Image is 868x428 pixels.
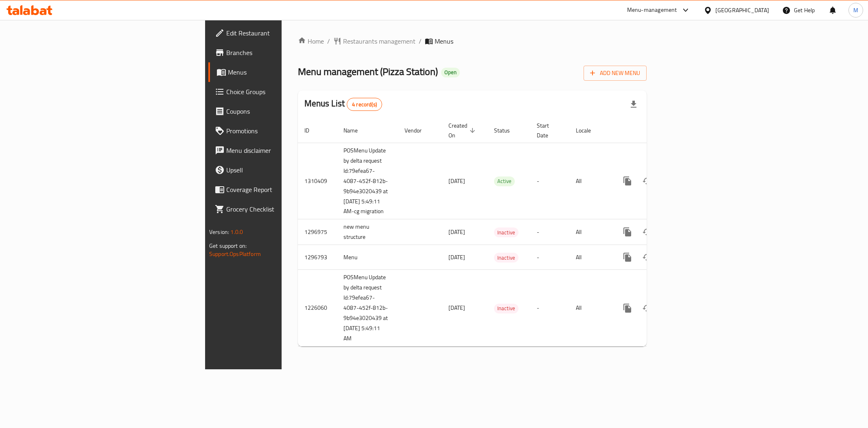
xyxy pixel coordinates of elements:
td: All [569,245,611,270]
div: Open [441,68,460,77]
span: [DATE] [448,176,465,186]
span: Created On [448,121,478,140]
span: M [853,6,858,15]
td: - [530,219,569,245]
button: more [618,222,637,242]
td: Menu [337,245,398,270]
span: Promotions [226,126,343,136]
td: All [569,143,611,219]
span: Menu disclaimer [226,146,343,155]
button: more [618,298,637,318]
span: Get support on: [209,240,247,251]
span: Menu management ( Pizza Station ) [298,62,438,81]
li: / [419,36,422,46]
a: Coupons [208,101,350,121]
span: Status [494,126,520,135]
a: Choice Groups [208,82,350,101]
button: Change Status [637,298,657,318]
span: Choice Groups [226,87,343,97]
a: Branches [208,43,350,62]
button: Change Status [637,222,657,242]
a: Grocery Checklist [208,199,350,219]
a: Edit Restaurant [208,23,350,43]
button: Change Status [637,247,657,267]
span: 1.0.0 [230,227,243,237]
div: Export file [624,95,643,114]
span: Inactive [494,304,518,313]
span: Add New Menu [590,68,640,78]
span: Menus [435,36,453,46]
button: more [618,171,637,191]
a: Menu disclaimer [208,141,350,160]
h2: Menus List [304,97,382,111]
td: new menu structure [337,219,398,245]
td: - [530,143,569,219]
td: POSMenu Update by delta request Id:79efea67-4087-452f-812b-9b94e3020439 at [DATE] 5:49:11 AM [337,270,398,346]
td: All [569,270,611,346]
span: ID [304,126,320,135]
span: Restaurants management [343,36,415,46]
span: Locale [576,126,601,135]
span: Vendor [404,126,432,135]
span: Version: [209,227,229,237]
td: - [530,270,569,346]
button: Change Status [637,171,657,191]
a: Upsell [208,160,350,180]
div: Total records count [347,98,382,111]
nav: breadcrumb [298,36,647,46]
td: - [530,245,569,270]
span: [DATE] [448,302,465,313]
a: Support.OpsPlatform [209,249,261,259]
span: Menus [228,67,343,77]
button: more [618,247,637,267]
span: [DATE] [448,252,465,263]
span: Grocery Checklist [226,204,343,214]
span: Name [343,126,368,135]
span: Start Date [537,121,560,140]
td: All [569,219,611,245]
div: [GEOGRAPHIC_DATA] [715,6,769,15]
span: Coupons [226,106,343,116]
span: Edit Restaurant [226,28,343,38]
div: Menu-management [627,5,677,15]
span: Upsell [226,165,343,175]
a: Restaurants management [333,36,415,46]
span: Branches [226,48,343,57]
span: Inactive [494,228,518,237]
button: Add New Menu [584,66,647,81]
td: POSMenu Update by delta request Id:79efea67-4087-452f-812b-9b94e3020439 at [DATE] 5:49:11 AM-cg m... [337,143,398,219]
a: Coverage Report [208,180,350,199]
a: Promotions [208,121,350,141]
span: [DATE] [448,227,465,237]
table: enhanced table [298,118,702,347]
span: Active [494,176,515,186]
span: Coverage Report [226,185,343,194]
span: Open [441,69,460,76]
th: Actions [611,118,702,143]
span: 4 record(s) [347,101,382,108]
span: Inactive [494,253,518,263]
a: Menus [208,62,350,82]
